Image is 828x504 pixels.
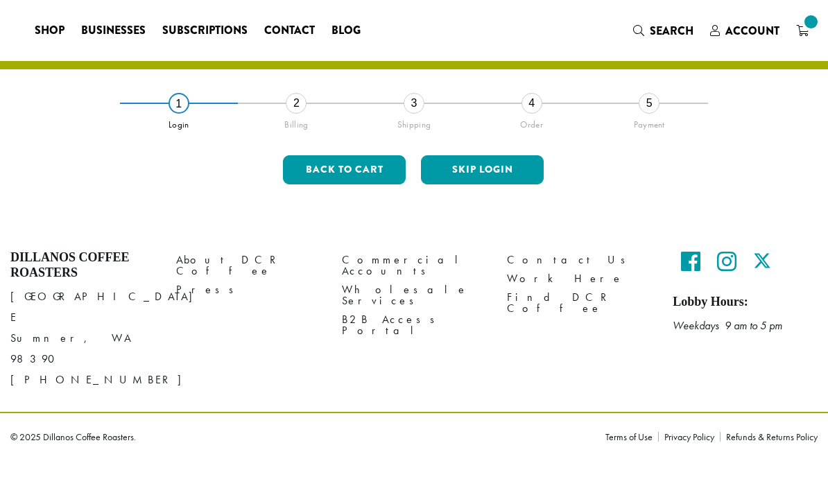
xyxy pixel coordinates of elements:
a: Account [702,19,788,42]
p: © 2025 Dillanos Coffee Roasters. [10,432,585,442]
a: Shop [26,19,73,42]
a: Find DCR Coffee [507,288,652,318]
div: Payment [590,114,708,130]
a: Press [176,281,321,299]
div: 4 [521,93,542,114]
span: Businesses [81,22,146,40]
div: 3 [404,93,424,114]
div: Login [120,114,238,130]
a: Contact Us [507,250,652,269]
div: 1 [169,93,189,114]
div: Shipping [355,114,473,130]
a: Blog [323,19,369,42]
h5: Lobby Hours: [673,295,818,310]
p: [GEOGRAPHIC_DATA] E Sumner, WA 98390 [10,286,155,390]
a: Search [625,19,702,42]
span: Search [650,23,693,39]
a: Subscriptions [154,19,256,42]
a: Contact [256,19,323,42]
a: Refunds & Returns Policy [720,432,818,442]
div: 2 [286,93,307,114]
button: Back to cart [283,155,406,184]
div: Billing [238,114,356,130]
a: Work Here [507,270,652,288]
h4: Dillanos Coffee Roasters [10,250,155,280]
em: Weekdays 9 am to 5 pm [673,318,782,333]
div: Order [473,114,591,130]
a: Wholesale Services [342,281,487,311]
a: Terms of Use [605,432,658,442]
a: About DCR Coffee [176,250,321,280]
span: Blog [331,22,361,40]
div: 5 [639,93,659,114]
span: Account [725,23,779,39]
a: Businesses [73,19,154,42]
span: Contact [264,22,315,40]
span: Subscriptions [162,22,248,40]
a: B2B Access Portal [342,311,487,340]
a: Privacy Policy [658,432,720,442]
a: [PHONE_NUMBER] [10,372,194,387]
button: Skip Login [421,155,544,184]
a: Commercial Accounts [342,250,487,280]
span: Shop [35,22,64,40]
